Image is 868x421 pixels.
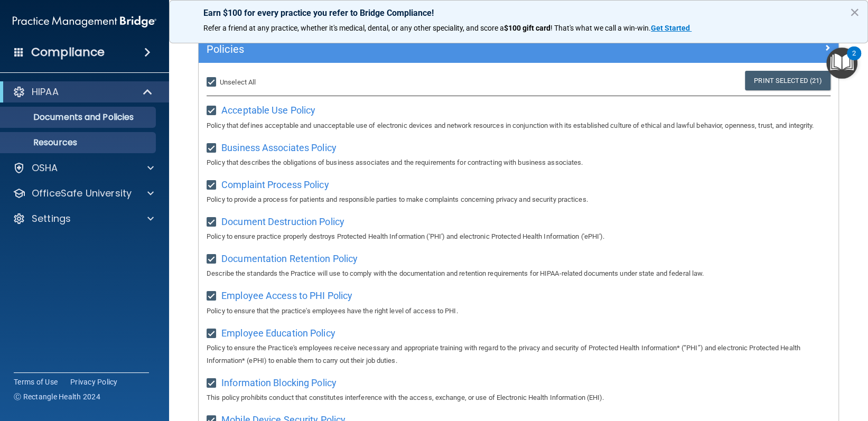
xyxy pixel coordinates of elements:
[221,216,344,227] span: Document Destruction Policy
[207,230,830,243] p: Policy to ensure practice properly destroys Protected Health Information ('PHI') and electronic P...
[207,41,830,58] a: Policies
[221,290,352,301] span: Employee Access to PHI Policy
[504,24,550,32] strong: $100 gift card
[7,112,151,123] p: Documents and Policies
[651,24,690,32] strong: Get Started
[32,162,58,174] p: OSHA
[13,212,154,225] a: Settings
[852,53,856,67] div: 2
[13,86,153,98] a: HIPAA
[13,187,154,200] a: OfficeSafe University
[221,253,358,264] span: Documentation Retention Policy
[220,78,256,86] span: Unselect All
[221,142,337,153] span: Business Associates Policy
[221,377,337,388] span: Information Blocking Policy
[13,11,156,32] img: PMB logo
[70,377,118,387] a: Privacy Policy
[221,179,329,190] span: Complaint Process Policy
[203,8,834,18] p: Earn $100 for every practice you refer to Bridge Compliance!
[826,48,857,79] button: Open Resource Center, 2 new notifications
[207,342,830,367] p: Policy to ensure the Practice's employees receive necessary and appropriate training with regard ...
[550,24,651,32] span: ! That's what we call a win-win.
[31,45,105,60] h4: Compliance
[221,328,335,339] span: Employee Education Policy
[207,391,830,404] p: This policy prohibits conduct that constitutes interference with the access, exchange, or use of ...
[745,71,830,90] a: Print Selected (21)
[7,137,151,148] p: Resources
[207,156,830,169] p: Policy that describes the obligations of business associates and the requirements for contracting...
[32,86,59,98] p: HIPAA
[207,43,670,55] h5: Policies
[207,305,830,317] p: Policy to ensure that the practice's employees have the right level of access to PHI.
[203,24,504,32] span: Refer a friend at any practice, whether it's medical, dental, or any other speciality, and score a
[32,187,132,200] p: OfficeSafe University
[850,4,860,21] button: Close
[221,105,315,116] span: Acceptable Use Policy
[651,24,692,32] a: Get Started
[207,78,219,87] input: Unselect All
[32,212,71,225] p: Settings
[207,193,830,206] p: Policy to provide a process for patients and responsible parties to make complaints concerning pr...
[14,377,58,387] a: Terms of Use
[13,162,154,174] a: OSHA
[207,267,830,280] p: Describe the standards the Practice will use to comply with the documentation and retention requi...
[14,391,100,402] span: Ⓒ Rectangle Health 2024
[207,119,830,132] p: Policy that defines acceptable and unacceptable use of electronic devices and network resources i...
